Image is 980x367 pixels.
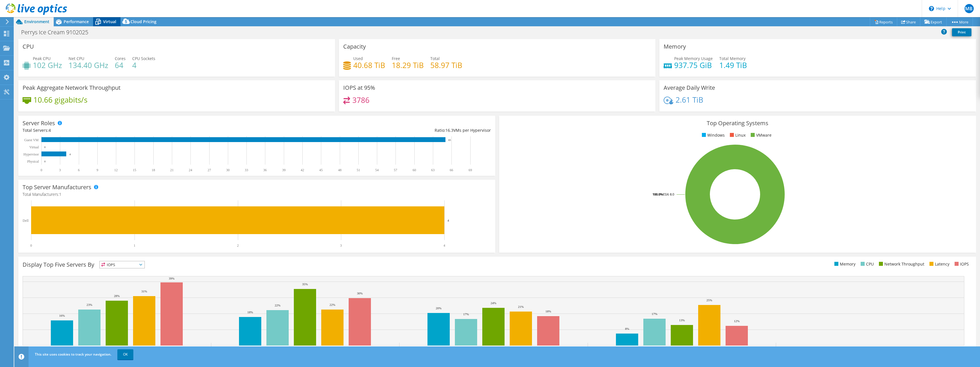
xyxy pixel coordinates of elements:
[114,294,120,298] text: 28%
[44,160,46,163] text: 0
[69,56,84,61] span: Net CPU
[23,219,29,223] text: Dell
[430,56,440,61] span: Total
[33,62,62,68] h4: 102 GHz
[19,29,97,35] h1: Perrys Ice Cream 9102025
[392,62,424,68] h4: 18.29 TiB
[64,19,89,24] span: Performance
[518,305,524,308] text: 21%
[679,318,685,322] text: 13%
[663,192,674,196] tspan: ESXi 8.0
[375,168,379,172] text: 54
[674,62,713,68] h4: 937.75 GiB
[897,17,920,26] a: Share
[719,56,746,61] span: Total Memory
[24,19,49,24] span: Environment
[245,168,248,172] text: 33
[41,168,42,172] text: 0
[23,184,91,190] h3: Top Server Manufacturers
[545,310,551,313] text: 18%
[33,97,87,103] h4: 10.66 gigabits/s
[100,261,144,268] span: IOPS
[35,352,111,357] span: This site uses cookies to track your navigation.
[352,97,369,103] h4: 3786
[625,327,629,330] text: 8%
[78,168,80,172] text: 6
[343,43,366,50] h3: Capacity
[59,192,61,197] span: 1
[134,244,135,248] text: 1
[338,168,342,172] text: 48
[23,191,491,198] h4: Total Manufacturers:
[23,152,39,156] text: Hypervisor
[130,19,156,24] span: Cloud Pricing
[706,298,712,302] text: 25%
[749,132,772,138] li: VMware
[430,62,462,68] h4: 58.97 TiB
[33,56,51,61] span: Peak CPU
[929,6,934,11] svg: \n
[436,306,441,310] text: 20%
[965,4,974,13] span: MB
[859,261,874,267] li: CPU
[132,62,155,68] h4: 4
[469,168,472,172] text: 69
[115,56,126,61] span: Cores
[117,349,133,360] a: OK
[87,303,92,306] text: 23%
[114,168,118,172] text: 12
[413,168,416,172] text: 60
[833,261,856,267] li: Memory
[676,97,703,103] h4: 2.61 TiB
[719,62,747,68] h4: 1.49 TiB
[208,168,211,172] text: 27
[44,146,46,149] text: 0
[952,28,971,36] a: Print
[27,159,39,163] text: Physical
[357,168,360,172] text: 51
[247,310,253,314] text: 18%
[69,62,108,68] h4: 134.40 GHz
[340,244,342,248] text: 3
[302,282,308,286] text: 35%
[448,139,451,141] text: 65
[301,168,304,172] text: 42
[189,168,192,172] text: 24
[133,168,136,172] text: 15
[674,56,713,61] span: Peak Memory Usage
[152,168,155,172] text: 18
[431,168,435,172] text: 63
[445,127,453,133] span: 16.3
[728,132,746,138] li: Linux
[169,277,174,280] text: 39%
[23,127,257,133] div: Total Servers:
[734,319,740,323] text: 12%
[652,192,663,196] tspan: 100.0%
[343,85,375,91] h3: IOPS at 95%
[237,244,239,248] text: 2
[103,19,116,24] span: Virtual
[23,120,55,126] h3: Server Roles
[330,303,335,306] text: 22%
[503,120,972,126] h3: Top Operating Systems
[69,153,71,156] text: 4
[30,244,32,248] text: 0
[226,168,230,172] text: 30
[353,56,363,61] span: Used
[29,145,39,149] text: Virtual
[652,312,657,316] text: 17%
[357,292,363,295] text: 30%
[450,168,453,172] text: 66
[23,43,34,50] h3: CPU
[664,43,686,50] h3: Memory
[392,56,400,61] span: Free
[23,85,121,91] h3: Peak Aggregate Network Throughput
[953,261,969,267] li: IOPS
[353,62,385,68] h4: 40.68 TiB
[463,312,469,316] text: 17%
[141,290,147,293] text: 31%
[443,244,445,248] text: 4
[877,261,924,267] li: Network Throughput
[920,17,947,26] a: Export
[257,127,491,133] div: Ratio: VMs per Hypervisor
